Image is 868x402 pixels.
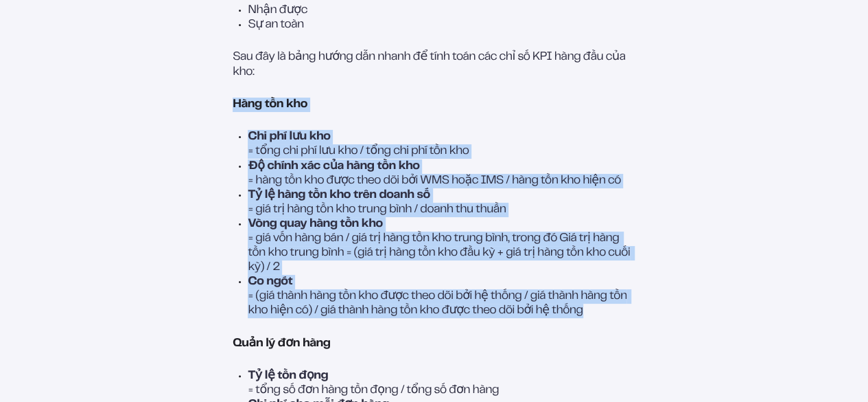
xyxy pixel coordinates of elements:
[248,175,620,186] font: = hàng tồn kho được theo dõi bởi WMS hoặc IMS / hàng tồn kho hiện có
[248,385,499,396] font: = tổng số đơn hàng tồn đọng / tổng số đơn hàng
[233,99,307,110] font: Hàng tồn kho
[248,291,629,316] font: = (giá thành hàng tồn kho được theo dõi bởi hệ thống / giá thành hàng tồn kho hiện có) / giá thàn...
[248,370,328,381] font: Tỷ lệ tồn đọng
[248,190,430,201] font: Tỷ lệ hàng tồn kho trên doanh số
[248,233,632,273] font: = giá vốn hàng bán / giá trị hàng tồn kho trung bình, trong đó Giá trị hàng tồn kho trung bình = ...
[248,204,506,215] font: = giá trị hàng tồn kho trung bình / doanh thu thuần
[248,219,382,230] font: Vòng quay hàng tồn kho
[233,338,330,349] font: Quản lý đơn hàng
[248,19,303,30] font: Sự an toàn
[233,52,628,77] font: Sau đây là bảng hướng dẫn nhanh để tính toán các chỉ số KPI hàng đầu của kho:
[248,161,419,172] font: Độ chính xác của hàng tồn kho
[248,5,307,16] font: Nhận được
[248,131,330,142] font: Chi phí lưu kho
[248,146,469,157] font: = tổng chi phí lưu kho / tổng chi phí tồn kho
[248,276,292,287] font: Co ngót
